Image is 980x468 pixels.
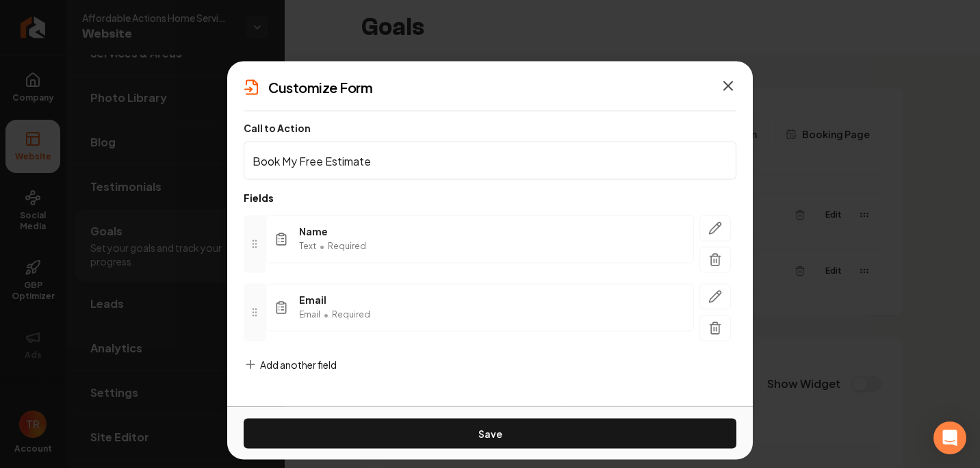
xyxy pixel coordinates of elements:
span: • [323,307,329,323]
h2: Customize Form [268,78,372,97]
input: Call to Action [244,142,736,180]
label: Call to Action [244,122,311,134]
span: • [319,238,325,255]
span: Text [299,241,316,252]
span: Name [299,224,366,238]
span: Add another field [260,358,337,372]
p: Fields [244,191,736,205]
span: Email [299,309,320,320]
button: Save [244,419,736,449]
span: Required [328,241,366,252]
span: Required [332,309,370,320]
span: Email [299,293,370,307]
